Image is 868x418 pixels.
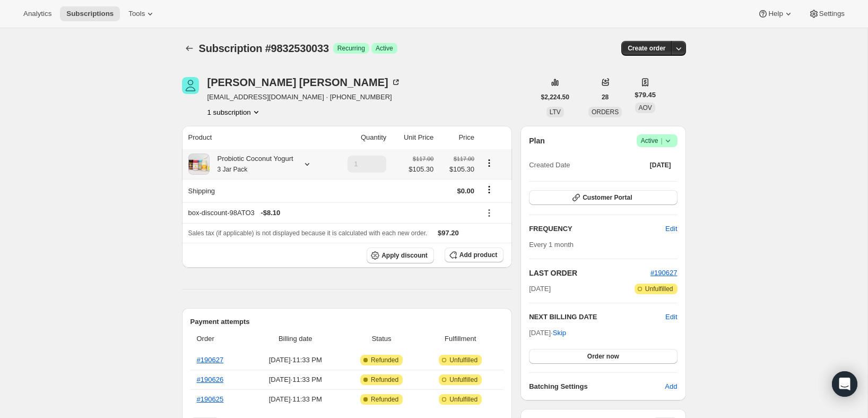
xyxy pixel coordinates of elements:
[60,6,120,21] button: Subscriptions
[437,126,478,149] th: Price
[210,153,293,175] div: Probiotic Coconut Yogurt
[644,158,678,173] button: [DATE]
[371,356,398,364] span: Refunded
[346,334,417,344] span: Status
[197,376,224,383] a: #190626
[529,268,650,278] h2: LAST ORDER
[251,374,340,385] span: [DATE] · 11:33 PM
[645,285,673,293] span: Unfulfilled
[17,6,58,21] button: Analytics
[440,164,474,175] span: $105.30
[199,42,329,54] span: Subscription #9832530033
[529,190,677,205] button: Customer Portal
[583,193,632,202] span: Customer Portal
[389,126,437,149] th: Unit Price
[207,107,262,117] button: Product actions
[665,224,677,234] span: Edit
[190,327,248,351] th: Order
[188,208,475,218] div: box-discount-98ATO3
[409,164,433,175] span: $105.30
[251,394,340,405] span: [DATE] · 11:33 PM
[541,93,569,101] span: $2,224.50
[190,317,504,327] h2: Payment attempts
[650,161,671,169] span: [DATE]
[188,229,428,237] span: Sales tax (if applicable) is not displayed because it is calculated with each new order.
[182,179,331,202] th: Shipping
[207,92,401,103] span: [EMAIL_ADDRESS][DOMAIN_NAME] · [PHONE_NUMBER]
[659,220,683,237] button: Edit
[445,248,504,262] button: Add product
[638,104,652,112] span: AOV
[449,376,478,384] span: Unfulfilled
[66,10,114,18] span: Subscriptions
[751,6,800,21] button: Help
[529,241,574,249] span: Every 1 month
[628,44,665,53] span: Create order
[331,126,390,149] th: Quantity
[454,156,474,162] small: $117.00
[218,166,248,173] small: 3 Jar Pack
[197,356,224,364] a: #190627
[529,160,570,170] span: Created Date
[535,90,576,105] button: $2,224.50
[665,312,677,322] button: Edit
[182,126,331,149] th: Product
[529,329,566,337] span: [DATE] ·
[481,157,498,169] button: Product actions
[371,395,398,404] span: Refunded
[529,135,545,146] h2: Plan
[251,334,340,344] span: Billing date
[546,325,572,342] button: Skip
[207,77,401,88] div: [PERSON_NAME] [PERSON_NAME]
[376,44,393,53] span: Active
[337,44,365,53] span: Recurring
[650,268,678,278] button: #190627
[592,108,619,116] span: ORDERS
[550,108,561,116] span: LTV
[367,248,434,263] button: Apply discount
[449,395,478,404] span: Unfulfilled
[381,251,428,260] span: Apply discount
[650,269,678,277] a: #190627
[481,184,498,195] button: Shipping actions
[529,312,665,322] h2: NEXT BILLING DATE
[261,208,280,218] span: - $8.10
[595,90,615,105] button: 28
[768,10,783,18] span: Help
[665,381,677,392] span: Add
[602,93,609,101] span: 28
[251,355,340,365] span: [DATE] · 11:33 PM
[529,284,551,294] span: [DATE]
[423,334,497,344] span: Fulfillment
[457,187,474,195] span: $0.00
[529,224,665,234] h2: FREQUENCY
[197,395,224,403] a: #190625
[128,10,145,18] span: Tools
[182,77,199,94] span: Rachel Saunders
[371,376,398,384] span: Refunded
[122,6,162,21] button: Tools
[832,371,857,397] div: Open Intercom Messenger
[635,90,656,100] span: $79.45
[819,10,845,18] span: Settings
[23,10,51,18] span: Analytics
[553,328,566,338] span: Skip
[641,135,673,146] span: Active
[459,251,497,259] span: Add product
[182,41,197,56] button: Subscriptions
[587,352,619,361] span: Order now
[802,6,851,21] button: Settings
[529,381,665,392] h6: Batching Settings
[449,356,478,364] span: Unfulfilled
[438,229,459,237] span: $97.20
[413,156,433,162] small: $117.00
[621,41,672,56] button: Create order
[188,153,210,175] img: product img
[661,137,662,145] span: |
[529,349,677,364] button: Order now
[658,378,683,395] button: Add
